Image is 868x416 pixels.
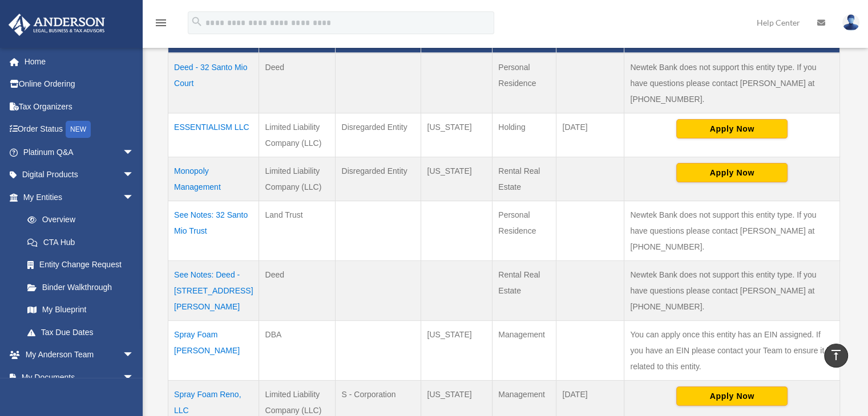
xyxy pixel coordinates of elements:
[168,157,259,201] td: Monopoly Management
[8,366,151,389] a: My Documentsarrow_drop_down
[16,321,146,344] a: Tax Due Dates
[16,231,146,254] a: CTA Hub
[8,141,151,164] a: Platinum Q&Aarrow_drop_down
[624,260,840,320] td: Newtek Bank does not support this entity type. If you have questions please contact [PERSON_NAME]...
[123,366,146,389] span: arrow_drop_down
[492,320,556,380] td: Management
[556,113,624,157] td: [DATE]
[168,53,259,113] td: Deed - 32 Santo Mio Court
[16,299,146,321] a: My Blueprint
[492,113,556,157] td: Holding
[676,386,788,406] button: Apply Now
[259,53,336,113] td: Deed
[16,209,140,231] a: Overview
[492,157,556,201] td: Rental Real Estate
[5,14,108,36] img: Anderson Advisors Platinum Portal
[676,119,788,138] button: Apply Now
[259,320,336,380] td: DBA
[8,95,151,118] a: Tax Organizers
[8,344,151,366] a: My Anderson Teamarrow_drop_down
[624,320,840,380] td: You can apply once this entity has an EIN assigned. If you have an EIN please contact your Team t...
[624,201,840,260] td: Newtek Bank does not support this entity type. If you have questions please contact [PERSON_NAME]...
[123,344,146,367] span: arrow_drop_down
[123,141,146,164] span: arrow_drop_down
[421,320,492,380] td: [US_STATE]
[842,14,859,31] img: User Pic
[259,113,336,157] td: Limited Liability Company (LLC)
[492,260,556,320] td: Rental Real Estate
[16,276,146,299] a: Binder Walkthrough
[824,344,848,368] a: vertical_align_top
[8,73,151,96] a: Online Ordering
[624,53,840,113] td: Newtek Bank does not support this entity type. If you have questions please contact [PERSON_NAME]...
[421,157,492,201] td: [US_STATE]
[492,53,556,113] td: Personal Residence
[259,157,336,201] td: Limited Liability Company (LLC)
[66,121,91,138] div: NEW
[259,260,336,320] td: Deed
[168,201,259,260] td: See Notes: 32 Santo Mio Trust
[168,260,259,320] td: See Notes: Deed - [STREET_ADDRESS][PERSON_NAME]
[168,113,259,157] td: ESSENTIALISM LLC
[676,163,788,182] button: Apply Now
[8,164,151,186] a: Digital Productsarrow_drop_down
[8,118,151,141] a: Order StatusNEW
[8,186,146,209] a: My Entitiesarrow_drop_down
[8,50,151,73] a: Home
[123,164,146,187] span: arrow_drop_down
[16,254,146,276] a: Entity Change Request
[829,348,843,362] i: vertical_align_top
[154,16,168,30] i: menu
[168,320,259,380] td: Spray Foam [PERSON_NAME]
[421,113,492,157] td: [US_STATE]
[336,157,421,201] td: Disregarded Entity
[154,20,168,30] a: menu
[336,113,421,157] td: Disregarded Entity
[259,201,336,260] td: Land Trust
[492,201,556,260] td: Personal Residence
[191,15,203,28] i: search
[123,186,146,209] span: arrow_drop_down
